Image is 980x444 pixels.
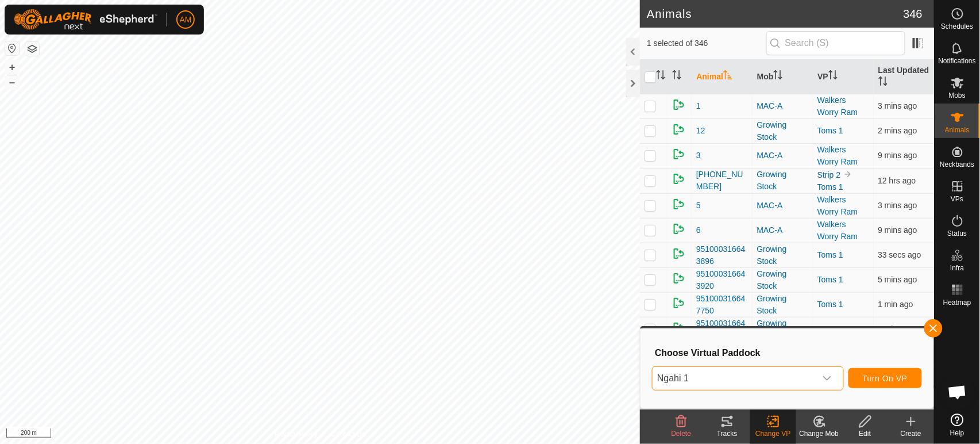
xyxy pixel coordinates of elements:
div: MAC-A [757,100,808,112]
span: 951000316643920 [696,268,747,292]
a: Strip 2 [817,170,840,179]
a: Toms 1 [817,126,843,135]
a: Toms 1 [817,300,843,309]
a: Walkers Worry Ram [817,220,858,241]
th: Last Updated [874,60,934,94]
span: VPs [951,196,963,202]
a: Help [935,409,980,441]
span: 10 Sept 2025, 11:10 am [878,151,917,160]
span: Neckbands [940,161,974,168]
img: to [843,170,852,179]
span: 10 Sept 2025, 11:18 am [878,300,913,309]
img: returning on [672,271,686,285]
span: Mobs [949,92,966,99]
a: Walkers Worry Ram [817,95,858,117]
a: Toms 1 [817,275,843,284]
p-sorticon: Activate to sort [878,78,888,87]
div: MAC-A [757,150,808,162]
p-sorticon: Activate to sort [723,72,732,81]
span: 951000316649791 [696,317,747,342]
div: Tracks [704,428,750,439]
input: Search (S) [766,31,905,55]
div: Growing Stock [757,293,808,317]
div: Change Mob [796,428,842,439]
th: Mob [753,60,813,94]
button: – [5,75,19,89]
p-sorticon: Activate to sort [828,72,838,81]
img: returning on [672,123,686,136]
span: 10 Sept 2025, 11:16 am [878,201,917,210]
span: 10 Sept 2025, 11:19 am [878,250,922,259]
div: Growing Stock [757,317,808,342]
span: Notifications [939,58,976,64]
th: VP [813,60,873,94]
span: Heatmap [943,299,971,306]
a: Toms 1 [817,182,843,192]
img: returning on [672,172,686,186]
span: [PHONE_NUMBER] [696,169,747,193]
img: Gallagher Logo [14,9,157,30]
img: returning on [672,147,686,161]
img: returning on [672,296,686,310]
span: 6 [696,224,701,236]
div: Change VP [750,428,796,439]
p-sorticon: Activate to sort [656,72,665,81]
span: 951000316647750 [696,293,747,317]
a: Privacy Policy [275,429,318,439]
p-sorticon: Activate to sort [672,72,681,81]
span: 3 [696,150,701,162]
span: 951000316643896 [696,243,747,267]
span: 10 Sept 2025, 11:15 am [878,275,917,284]
a: Walkers Worry Ram [817,195,858,216]
span: Infra [950,265,964,271]
button: + [5,60,19,74]
a: Toms 1 [817,250,843,259]
span: AM [180,14,192,26]
div: MAC-A [757,224,808,236]
th: Animal [692,60,752,94]
img: returning on [672,247,686,261]
span: 1 selected of 346 [647,37,766,49]
span: 9 Sept 2025, 10:39 pm [878,176,916,185]
img: returning on [672,321,686,335]
span: Delete [672,430,692,438]
span: 10 Sept 2025, 11:17 am [878,126,917,135]
div: Create [888,428,934,439]
span: Turn On VP [863,374,908,383]
h3: Choose Virtual Paddock [655,347,922,358]
div: Edit [842,428,888,439]
span: 346 [904,5,923,22]
button: Map Layers [25,42,39,56]
span: Status [947,230,967,237]
span: 12 [696,125,705,137]
button: Turn On VP [848,368,922,388]
img: returning on [672,197,686,211]
button: Reset Map [5,41,19,55]
div: Growing Stock [757,119,808,143]
span: Schedules [941,23,973,30]
span: Animals [945,127,970,133]
div: Growing Stock [757,268,808,292]
div: Open chat [940,375,975,409]
span: 10 Sept 2025, 11:14 am [878,324,917,334]
span: 1 [696,100,701,112]
a: Contact Us [331,429,365,439]
img: returning on [672,98,686,112]
span: 10 Sept 2025, 11:10 am [878,225,917,235]
span: 5 [696,200,701,212]
div: MAC-A [757,200,808,212]
span: Ngahi 1 [653,367,815,390]
a: Toms 1 [817,324,843,334]
h2: Animals [647,7,903,21]
span: 10 Sept 2025, 11:16 am [878,101,917,110]
p-sorticon: Activate to sort [773,72,782,81]
img: returning on [672,222,686,236]
a: Walkers Worry Ram [817,145,858,166]
div: dropdown trigger [816,367,839,390]
div: Growing Stock [757,169,808,193]
span: Help [950,430,964,437]
div: Growing Stock [757,243,808,267]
